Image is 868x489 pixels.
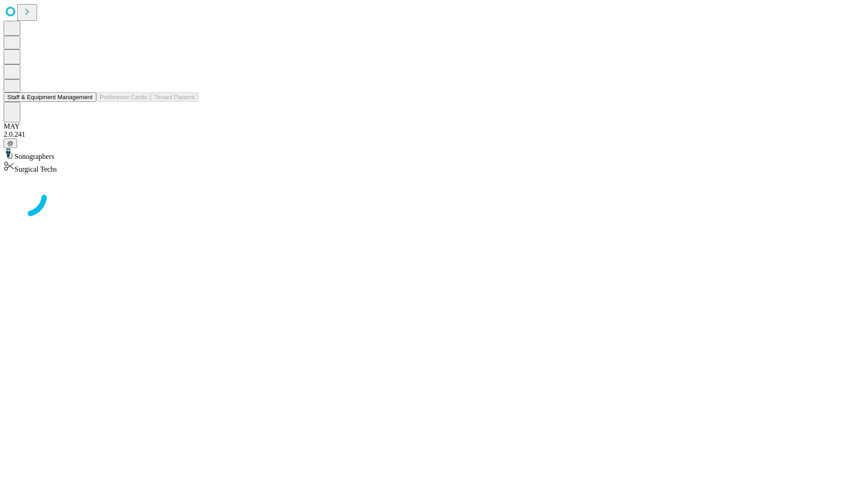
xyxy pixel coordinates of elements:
[4,161,864,173] div: Surgical Techs
[4,130,864,139] div: 2.0.241
[4,122,864,130] div: MAY
[4,148,864,161] div: Sonographers
[151,92,198,102] button: Tenant Params
[4,139,17,148] button: @
[7,140,14,147] span: @
[4,92,96,102] button: Staff & Equipment Management
[96,92,151,102] button: Preference Cards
